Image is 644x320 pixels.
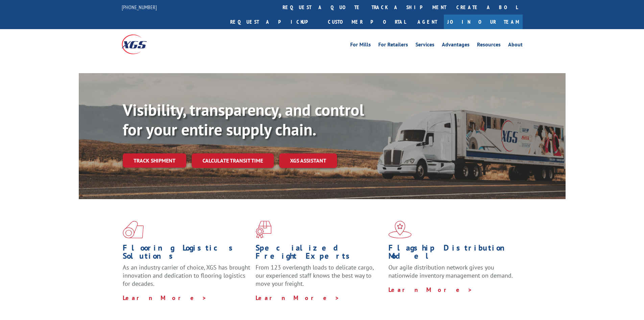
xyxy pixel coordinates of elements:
h1: Flooring Logistics Solutions [123,244,251,263]
h1: Flagship Distribution Model [388,244,516,263]
span: As an industry carrier of choice, XGS has brought innovation and dedication to flooring logistics... [123,263,250,287]
a: Advantages [442,42,470,49]
a: Track shipment [123,153,186,168]
a: Services [415,42,434,49]
a: Resources [477,42,501,49]
a: Agent [411,15,444,29]
a: Calculate transit time [192,153,274,168]
a: Request a pickup [225,15,323,29]
a: About [508,42,523,49]
b: Visibility, transparency, and control for your entire supply chain. [123,99,364,140]
p: From 123 overlength loads to delicate cargo, our experienced staff knows the best way to move you... [256,263,383,294]
a: [PHONE_NUMBER] [122,4,157,10]
a: Learn More > [256,294,340,302]
a: For Mills [350,42,371,49]
span: Our agile distribution network gives you nationwide inventory management on demand. [388,263,513,279]
a: Customer Portal [323,15,411,29]
a: XGS ASSISTANT [279,153,337,168]
a: Learn More > [388,286,473,294]
img: xgs-icon-total-supply-chain-intelligence-red [123,221,144,238]
img: xgs-icon-focused-on-flooring-red [256,221,271,238]
h1: Specialized Freight Experts [256,244,383,263]
a: Learn More > [123,294,207,302]
a: For Retailers [378,42,408,49]
a: Join Our Team [444,15,523,29]
img: xgs-icon-flagship-distribution-model-red [388,221,412,238]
